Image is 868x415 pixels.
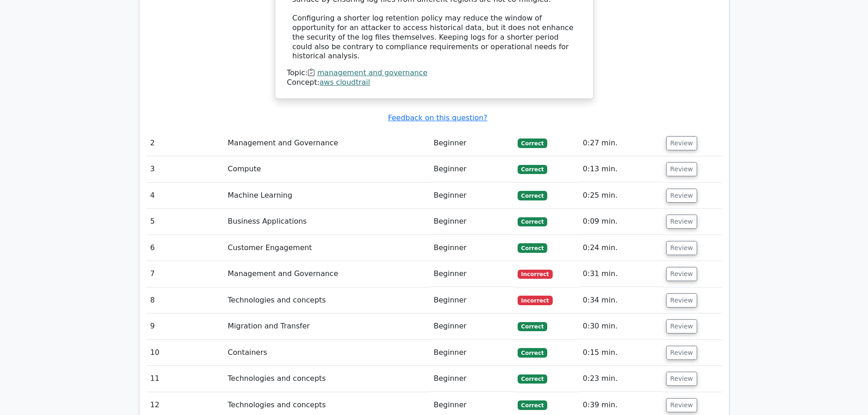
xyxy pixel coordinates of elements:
td: Beginner [430,209,514,235]
span: Correct [518,400,547,410]
button: Review [666,398,697,412]
button: Review [666,293,697,307]
td: Technologies and concepts [224,366,430,392]
a: aws cloudtrail [319,78,370,87]
button: Review [666,215,697,229]
td: 0:25 min. [579,183,663,209]
td: Management and Governance [224,261,430,287]
td: 5 [147,209,224,235]
td: Beginner [430,235,514,261]
td: 0:30 min. [579,313,663,339]
td: Migration and Transfer [224,313,430,339]
td: Beginner [430,313,514,339]
td: 0:34 min. [579,287,663,313]
a: Feedback on this question? [388,113,487,122]
td: 0:31 min. [579,261,663,287]
a: management and governance [317,68,427,77]
div: Concept: [287,78,581,87]
button: Review [666,319,697,333]
button: Review [666,162,697,176]
span: Correct [518,243,547,252]
span: Incorrect [518,270,553,279]
span: Correct [518,138,547,148]
td: 8 [147,287,224,313]
td: Beginner [430,366,514,392]
button: Review [666,136,697,150]
button: Review [666,372,697,386]
td: Containers [224,340,430,366]
td: 6 [147,235,224,261]
span: Incorrect [518,296,553,305]
button: Review [666,267,697,281]
td: 0:13 min. [579,156,663,182]
td: 0:27 min. [579,130,663,156]
td: Beginner [430,183,514,209]
td: Compute [224,156,430,182]
td: 2 [147,130,224,156]
td: Beginner [430,156,514,182]
span: Correct [518,374,547,384]
span: Correct [518,191,547,200]
td: 3 [147,156,224,182]
td: 11 [147,366,224,392]
button: Review [666,241,697,255]
td: Customer Engagement [224,235,430,261]
td: 0:09 min. [579,209,663,235]
td: Technologies and concepts [224,287,430,313]
td: Beginner [430,261,514,287]
td: Business Applications [224,209,430,235]
td: Management and Governance [224,130,430,156]
td: Machine Learning [224,183,430,209]
td: 4 [147,183,224,209]
td: Beginner [430,287,514,313]
span: Correct [518,322,547,331]
td: 7 [147,261,224,287]
td: Beginner [430,130,514,156]
td: 0:15 min. [579,340,663,366]
button: Review [666,189,697,203]
span: Correct [518,348,547,357]
td: 9 [147,313,224,339]
div: Topic: [287,68,581,78]
td: 10 [147,340,224,366]
span: Correct [518,217,547,226]
td: Beginner [430,340,514,366]
button: Review [666,346,697,360]
td: 0:23 min. [579,366,663,392]
td: 0:24 min. [579,235,663,261]
span: Correct [518,165,547,174]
